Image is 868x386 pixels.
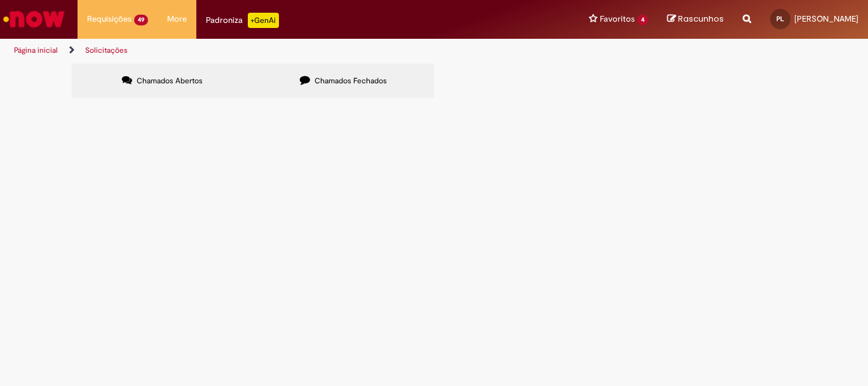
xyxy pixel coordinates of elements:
[248,13,279,28] p: +GenAi
[10,39,569,62] ul: Trilhas de página
[315,76,387,86] span: Chamados Fechados
[776,15,784,23] span: PL
[678,13,724,25] span: Rascunhos
[667,13,724,25] a: Rascunhos
[167,13,187,25] span: More
[637,15,648,25] span: 4
[137,76,203,86] span: Chamados Abertos
[14,45,58,55] a: Página inicial
[794,13,858,24] span: [PERSON_NAME]
[1,6,67,32] img: ServiceNow
[85,45,128,55] a: Solicitações
[87,13,132,25] span: Requisições
[206,13,279,28] div: Padroniza
[600,13,635,25] span: Favoritos
[134,15,148,25] span: 49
